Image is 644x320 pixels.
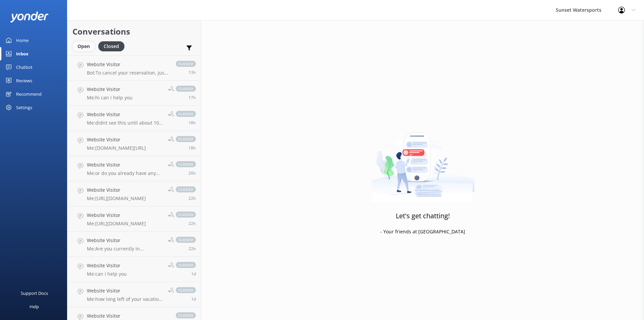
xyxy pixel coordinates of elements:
div: Home [16,34,29,47]
div: Open [72,41,95,51]
a: Website VisitorMe:can I help youclosed1d [67,257,201,282]
p: Me: [URL][DOMAIN_NAME] [87,195,146,201]
span: closed [176,262,196,268]
span: closed [176,136,196,142]
a: Open [72,42,98,50]
span: Sep 05 2025 08:48am (UTC -05:00) America/Cancun [189,246,196,252]
h4: Website Visitor [87,86,132,93]
div: Closed [98,41,124,51]
span: closed [176,212,196,218]
h4: Website Visitor [87,212,146,219]
span: closed [176,111,196,117]
span: closed [176,237,196,243]
span: closed [176,312,196,318]
span: closed [176,287,196,293]
div: Settings [16,101,32,114]
div: Chatbot [16,60,33,74]
span: Sep 05 2025 09:43am (UTC -05:00) America/Cancun [189,195,196,201]
div: Inbox [16,47,29,60]
p: Bot: To cancel your reservation, just give our office a call at [PHONE_NUMBER] or shoot us an ema... [87,70,169,76]
span: closed [176,86,196,92]
span: Sep 04 2025 09:08pm (UTC -05:00) America/Cancun [191,296,196,302]
img: artwork of a man stealing a conversation from at giant smartphone [371,118,475,202]
a: Website VisitorMe:hi can i help youclosed17h [67,81,201,106]
p: Me: [DOMAIN_NAME][URL] [87,145,146,151]
span: Sep 05 2025 09:42am (UTC -05:00) America/Cancun [189,221,196,226]
p: Me: hi can i help you [87,95,132,101]
a: Website VisitorMe:didnt see this until about 10 min ago but I did call and texted herclosed18h [67,106,201,131]
a: Website VisitorBot:To cancel your reservation, just give our office a call at [PHONE_NUMBER] or s... [67,55,201,81]
a: Website VisitorMe:[DOMAIN_NAME][URL]closed18h [67,131,201,156]
h4: Website Visitor [87,287,163,294]
span: closed [176,186,196,192]
h4: Website Visitor [87,161,163,169]
span: closed [176,61,196,67]
p: Me: didnt see this until about 10 min ago but I did call and texted her [87,120,163,126]
span: Sep 05 2025 12:52pm (UTC -05:00) America/Cancun [189,120,196,126]
img: yonder-white-logo.png [10,11,49,22]
div: Support Docs [21,286,48,300]
span: Sep 05 2025 02:37pm (UTC -05:00) America/Cancun [189,95,196,100]
h4: Website Visitor [87,111,163,118]
h3: Let's get chatting! [396,211,450,221]
p: Me: [URL][DOMAIN_NAME] [87,221,146,227]
p: Me: can I help you [87,271,127,277]
div: Help [30,300,39,313]
h4: Website Visitor [87,262,127,269]
h4: Website Visitor [87,186,146,194]
h2: Conversations [72,25,196,38]
a: Website VisitorMe:[URL][DOMAIN_NAME]closed22h [67,207,201,232]
h4: Website Visitor [87,61,169,68]
a: Website VisitorMe:how long left of your vacation here?closed1d [67,282,201,307]
span: closed [176,161,196,167]
span: Sep 05 2025 12:49pm (UTC -05:00) America/Cancun [189,145,196,151]
a: Website VisitorMe:Are you currently in [GEOGRAPHIC_DATA]? or planning your trip?closed22h [67,232,201,257]
a: Closed [98,42,128,50]
span: Sep 05 2025 11:34am (UTC -05:00) America/Cancun [189,170,196,176]
div: Reviews [16,74,32,87]
span: Sep 05 2025 07:09am (UTC -05:00) America/Cancun [191,271,196,277]
span: Sep 05 2025 06:29pm (UTC -05:00) America/Cancun [189,70,196,75]
p: Me: how long left of your vacation here? [87,296,163,302]
a: Website VisitorMe:[URL][DOMAIN_NAME]closed22h [67,181,201,207]
h4: Website Visitor [87,237,163,244]
h4: Website Visitor [87,136,146,143]
p: Me: or do you already have any reservations with us? [87,170,163,176]
h4: Website Visitor [87,312,169,320]
div: Recommend [16,87,42,101]
p: - Your friends at [GEOGRAPHIC_DATA] [380,228,465,235]
a: Website VisitorMe:or do you already have any reservations with us?closed20h [67,156,201,181]
p: Me: Are you currently in [GEOGRAPHIC_DATA]? or planning your trip? [87,246,163,252]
